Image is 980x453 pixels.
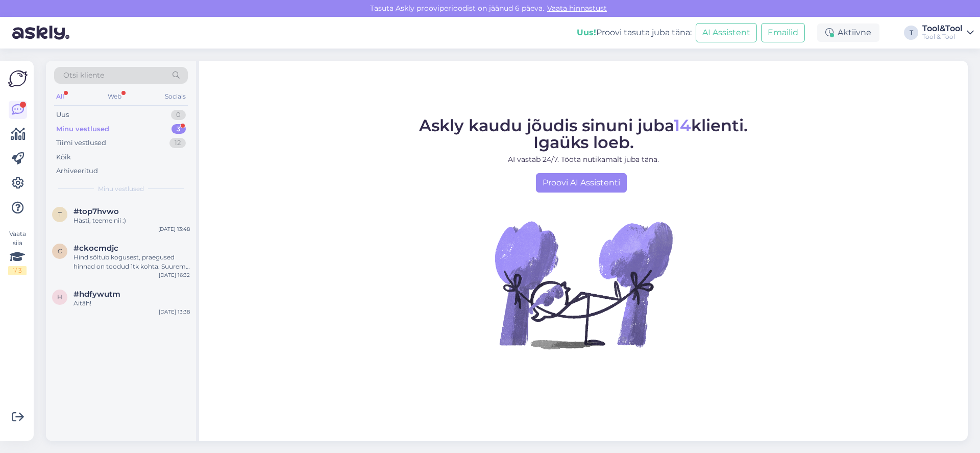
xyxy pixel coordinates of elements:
div: Tool & Tool [922,33,963,41]
div: Kõik [56,152,71,162]
b: Uus! [577,28,596,37]
div: 12 [169,138,186,148]
span: Otsi kliente [63,70,104,81]
p: AI vastab 24/7. Tööta nutikamalt juba täna. [419,154,748,165]
div: Proovi tasuta juba täna: [577,27,692,39]
div: 0 [171,110,186,120]
div: Hästi, teeme nii :) [73,216,190,225]
span: t [58,210,62,218]
span: #hdfywutm [73,290,120,299]
a: Proovi AI Assistenti [536,173,627,193]
span: c [58,247,62,255]
a: Tool&ToolTool & Tool [922,25,974,41]
img: Askly Logo [8,69,28,88]
div: Web [106,90,124,103]
div: Uus [56,110,69,120]
span: Minu vestlused [98,184,144,194]
a: Vaata hinnastust [544,4,610,13]
span: #ckocmdjc [73,244,118,253]
div: Minu vestlused [56,124,109,134]
div: All [54,90,66,103]
div: Socials [163,90,188,103]
div: Arhiveeritud [56,166,98,176]
button: AI Assistent [696,23,757,42]
button: Emailid [761,23,805,42]
div: Vaata siia [8,229,27,275]
div: Tiimi vestlused [56,138,106,148]
span: h [57,293,62,301]
span: #top7hvwo [73,207,119,216]
div: T [904,26,918,40]
img: No Chat active [492,193,675,376]
div: Tool&Tool [922,25,963,33]
div: Aitäh! [73,299,190,308]
div: [DATE] 16:32 [159,271,190,279]
span: Askly kaudu jõudis sinuni juba klienti. Igaüks loeb. [419,115,748,152]
div: Aktiivne [817,23,879,42]
div: 3 [171,124,186,134]
span: 14 [674,115,691,135]
div: Hind sõltub kogusest, praegused hinnad on toodud 1tk kohta. Suurem tellimuse puhul saame pakkuda ... [73,253,190,271]
div: [DATE] 13:48 [158,225,190,233]
div: 1 / 3 [8,266,27,275]
div: [DATE] 13:38 [159,308,190,316]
